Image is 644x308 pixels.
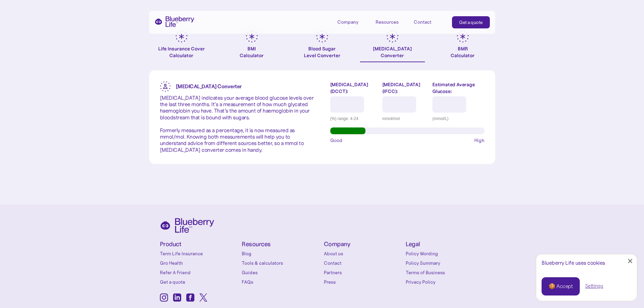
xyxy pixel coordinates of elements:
a: Privacy Policy [406,279,484,285]
a: Term Life Insurance [160,250,239,257]
a: Press [324,279,403,285]
label: [MEDICAL_DATA] (IFCC): [382,81,427,95]
h4: Company [324,241,403,247]
a: 🍪 Accept [542,277,580,295]
a: About us [324,250,403,257]
a: home [154,16,194,27]
a: Partners [324,269,403,276]
span: Good [330,137,342,144]
a: Get a quote [452,16,490,28]
div: mmol/mol [382,115,427,122]
div: Contact [414,19,431,25]
a: Guides [242,269,320,276]
a: FAQs [242,279,320,285]
div: Blood Sugar Level Converter [304,45,340,59]
a: [MEDICAL_DATA]Converter [360,30,425,62]
a: BMRCalculator [430,30,495,62]
a: Contact [414,16,444,27]
div: BMR Calculator [451,45,475,59]
div: BMI Calculator [240,45,264,59]
a: Settings [585,283,603,290]
div: Get a quote [459,19,483,26]
strong: [MEDICAL_DATA] Converter [176,83,242,90]
div: Resources [376,19,399,25]
a: Refer A Friend [160,269,239,276]
div: [MEDICAL_DATA] Converter [373,45,412,59]
div: Close Cookie Popup [630,261,630,261]
label: Estimated Average Glucose: [432,81,484,95]
a: Tools & calculators [242,260,320,266]
div: Blueberry Life uses cookies [542,260,631,266]
a: Terms of Business [406,269,484,276]
div: Life Insurance Cover Calculator [149,45,214,59]
a: Get a quote [160,279,239,285]
a: Blog [242,250,320,257]
span: High [474,137,484,144]
a: Life Insurance Cover Calculator [149,30,214,62]
a: BMICalculator [219,30,284,62]
div: (mmol/L) [432,115,484,122]
div: 🍪 Accept [549,283,573,290]
div: Company [337,16,368,27]
div: Company [337,19,358,25]
a: Contact [324,260,403,266]
p: [MEDICAL_DATA] indicates your average blood glucose levels over the last three months. It’s a mea... [160,95,314,153]
h4: Product [160,241,239,247]
label: [MEDICAL_DATA] (DCCT): [330,81,377,95]
a: Gro Health [160,260,239,266]
a: Policy Wording [406,250,484,257]
div: Resources [376,16,406,27]
a: Blood SugarLevel Converter [290,30,355,62]
h4: Legal [406,241,484,247]
a: Policy Summary [406,260,484,266]
h4: Resources [242,241,320,247]
a: Close Cookie Popup [623,254,637,268]
div: (%) range: 4-24 [330,115,377,122]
